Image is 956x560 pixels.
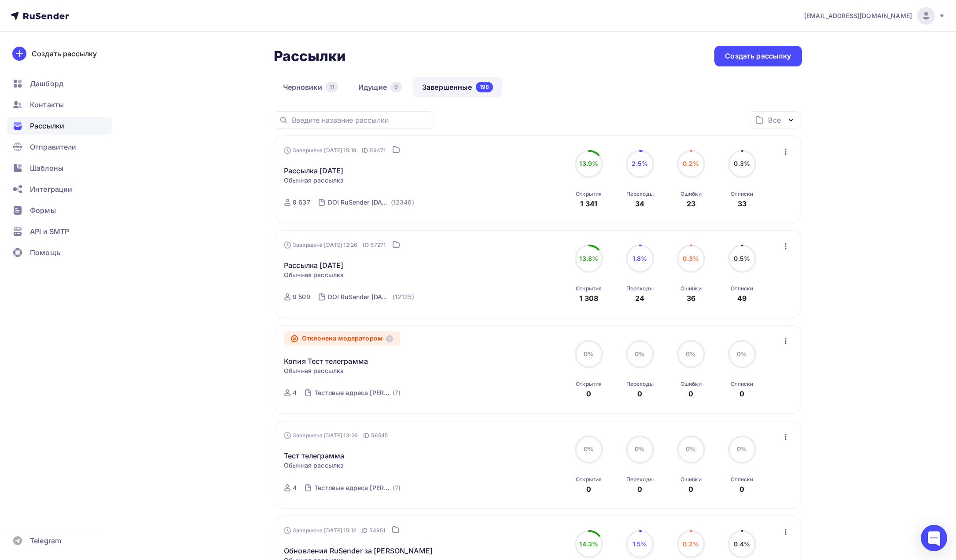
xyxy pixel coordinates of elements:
[284,331,400,345] div: Отклонена модератором
[476,82,493,92] div: 198
[274,77,348,97] a: Черновики11
[626,381,654,388] div: Переходы
[731,476,753,483] div: Отписки
[683,160,699,167] span: 0.2%
[30,535,61,546] span: Telegram
[635,293,644,304] div: 24
[361,526,368,535] span: ID
[363,431,369,440] span: ID
[314,483,391,492] div: Тестовые адреса [PERSON_NAME]
[632,540,647,548] span: 1.5%
[734,540,750,548] span: 0.4%
[371,431,388,440] span: 56545
[734,255,750,262] span: 0.5%
[680,381,702,388] div: Ошибки
[30,184,72,194] span: Интеграции
[328,293,391,301] div: DOI RuSender [DATE]
[7,75,112,92] a: Дашборд
[731,381,753,388] div: Отписки
[739,388,744,399] div: 0
[580,198,597,209] div: 1 341
[362,146,368,155] span: ID
[635,350,645,358] span: 0%
[30,205,56,216] span: Формы
[804,7,945,25] a: [EMAIL_ADDRESS][DOMAIN_NAME]
[32,48,97,59] div: Создать рассылку
[579,160,598,167] span: 13.9%
[725,51,791,61] div: Создать рассылку
[327,290,415,304] a: DOI RuSender [DATE] (12125)
[731,285,753,292] div: Отписки
[284,450,344,461] a: Тест телеграмма
[7,201,112,219] a: Формы
[576,190,602,198] div: Открытия
[284,366,344,375] span: Обычная рассылка
[584,350,594,358] span: 0%
[632,160,648,167] span: 2.5%
[637,484,642,494] div: 0
[576,381,602,388] div: Открытия
[680,190,702,198] div: Ошибки
[284,461,344,470] span: Обычная рассылка
[686,445,696,453] span: 0%
[30,163,63,173] span: Шаблоны
[284,146,386,155] div: Завершена [DATE] 15:18
[393,388,401,397] div: (7)
[586,484,591,494] div: 0
[686,350,696,358] span: 0%
[738,198,746,209] div: 33
[7,159,112,177] a: Шаблоны
[30,99,64,110] span: Контакты
[626,285,654,292] div: Переходы
[284,431,388,440] div: Завершена [DATE] 13:26
[626,190,654,198] div: Переходы
[284,165,343,176] a: Рассылка [DATE]
[739,484,744,494] div: 0
[293,293,310,301] div: 9 509
[370,146,386,155] span: 59471
[576,285,602,292] div: Открытия
[768,115,780,125] div: Все
[579,293,598,304] div: 1 308
[313,386,401,400] a: Тестовые адреса [PERSON_NAME] (7)
[326,82,338,92] div: 11
[328,198,389,207] div: DOI RuSender [DATE]
[579,255,598,262] span: 13.8%
[393,293,414,301] div: (12125)
[293,483,297,492] div: 4
[30,226,69,237] span: API и SMTP
[680,476,702,483] div: Ошибки
[284,176,344,185] span: Обычная рассылка
[804,11,912,20] span: [EMAIL_ADDRESS][DOMAIN_NAME]
[7,117,112,135] a: Рассылки
[363,241,369,249] span: ID
[637,388,642,399] div: 0
[371,241,386,249] span: 57271
[314,388,391,397] div: Тестовые адреса [PERSON_NAME]
[737,445,747,453] span: 0%
[626,476,654,483] div: Переходы
[7,138,112,156] a: Отправители
[635,198,644,209] div: 34
[284,260,343,271] a: Рассылка [DATE]
[635,445,645,453] span: 0%
[683,540,699,548] span: 0.2%
[687,293,695,304] div: 36
[687,198,695,209] div: 23
[579,540,598,548] span: 14.3%
[737,293,746,304] div: 49
[683,255,699,262] span: 0.3%
[30,121,64,131] span: Рассылки
[576,476,602,483] div: Открытия
[737,350,747,358] span: 0%
[284,356,368,366] a: Копия Тест телеграмма
[284,545,433,556] a: Обновления RuSender за [PERSON_NAME]
[30,247,60,258] span: Помощь
[731,190,753,198] div: Отписки
[284,241,386,249] div: Завершена [DATE] 12:26
[393,483,401,492] div: (7)
[584,445,594,453] span: 0%
[30,78,63,89] span: Дашборд
[293,198,310,207] div: 9 637
[390,82,402,92] div: 0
